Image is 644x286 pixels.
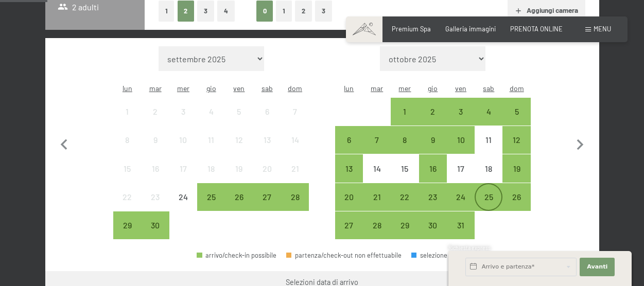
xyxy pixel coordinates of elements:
[475,154,502,182] div: arrivo/check-in non effettuabile
[455,84,466,93] abbr: venerdì
[502,98,530,126] div: Sun Oct 05 2025
[476,108,501,133] div: 4
[510,25,563,33] a: PRENOTA ONLINE
[142,154,169,182] div: Tue Sep 16 2025
[113,98,141,126] div: arrivo/check-in non effettuabile
[448,221,474,247] div: 31
[281,98,309,126] div: Sun Sep 07 2025
[253,154,281,182] div: arrivo/check-in non effettuabile
[391,98,419,126] div: arrivo/check-in possibile
[142,98,169,126] div: Tue Sep 02 2025
[225,154,253,182] div: Fri Sep 19 2025
[142,183,169,211] div: arrivo/check-in non effettuabile
[445,25,496,33] a: Galleria immagini
[447,126,475,154] div: Fri Oct 10 2025
[420,136,446,162] div: 9
[419,98,447,126] div: Thu Oct 02 2025
[447,154,475,182] div: arrivo/check-in non effettuabile
[143,193,168,219] div: 23
[447,126,475,154] div: arrivo/check-in possibile
[569,46,591,240] button: Mese successivo
[253,154,281,182] div: Sat Sep 20 2025
[253,183,281,211] div: Sat Sep 27 2025
[391,211,419,239] div: Wed Oct 29 2025
[282,193,308,219] div: 28
[282,108,308,133] div: 7
[391,98,419,126] div: Wed Oct 01 2025
[448,136,474,162] div: 10
[169,154,197,182] div: arrivo/check-in non effettuabile
[198,136,224,162] div: 11
[391,126,419,154] div: Wed Oct 08 2025
[419,126,447,154] div: arrivo/check-in possibile
[253,126,281,154] div: arrivo/check-in non effettuabile
[336,136,362,162] div: 6
[475,183,502,211] div: Sat Oct 25 2025
[142,154,169,182] div: arrivo/check-in non effettuabile
[447,98,475,126] div: arrivo/check-in possibile
[226,108,252,133] div: 5
[364,165,390,190] div: 14
[420,221,446,247] div: 30
[254,165,280,190] div: 20
[225,183,253,211] div: Fri Sep 26 2025
[580,258,615,276] button: Avanti
[276,1,292,22] button: 1
[391,183,419,211] div: Wed Oct 22 2025
[503,108,529,133] div: 5
[335,154,363,182] div: arrivo/check-in possibile
[225,98,253,126] div: Fri Sep 05 2025
[225,126,253,154] div: arrivo/check-in non effettuabile
[475,98,502,126] div: Sat Oct 04 2025
[281,126,309,154] div: arrivo/check-in non effettuabile
[123,84,132,93] abbr: lunedì
[143,108,168,133] div: 2
[197,154,225,182] div: arrivo/check-in non effettuabile
[113,126,141,154] div: Mon Sep 08 2025
[391,154,419,182] div: Wed Oct 15 2025
[475,154,502,182] div: Sat Oct 18 2025
[197,1,214,22] button: 3
[392,108,417,133] div: 1
[54,46,75,240] button: Mese precedente
[253,126,281,154] div: Sat Sep 13 2025
[335,183,363,211] div: arrivo/check-in possibile
[254,136,280,162] div: 13
[253,98,281,126] div: Sat Sep 06 2025
[114,193,140,219] div: 22
[476,193,501,219] div: 25
[114,136,140,162] div: 8
[419,126,447,154] div: Thu Oct 09 2025
[502,154,530,182] div: Sun Oct 19 2025
[170,193,196,219] div: 24
[169,154,197,182] div: Wed Sep 17 2025
[502,154,530,182] div: arrivo/check-in possibile
[198,193,224,219] div: 25
[419,183,447,211] div: arrivo/check-in possibile
[142,211,169,239] div: arrivo/check-in possibile
[113,183,141,211] div: arrivo/check-in non effettuabile
[262,84,273,93] abbr: sabato
[113,183,141,211] div: Mon Sep 22 2025
[197,98,225,126] div: Thu Sep 04 2025
[315,1,332,22] button: 3
[197,154,225,182] div: Thu Sep 18 2025
[391,154,419,182] div: arrivo/check-in non effettuabile
[448,193,474,219] div: 24
[178,1,195,22] button: 2
[447,183,475,211] div: Fri Oct 24 2025
[114,165,140,190] div: 15
[447,98,475,126] div: Fri Oct 03 2025
[363,183,391,211] div: Tue Oct 21 2025
[169,183,197,211] div: arrivo/check-in non effettuabile
[335,126,363,154] div: arrivo/check-in possibile
[594,25,611,33] span: Menu
[197,98,225,126] div: arrivo/check-in non effettuabile
[254,108,280,133] div: 6
[217,1,235,22] button: 4
[281,154,309,182] div: Sun Sep 21 2025
[428,84,438,93] abbr: giovedì
[169,98,197,126] div: Wed Sep 03 2025
[225,183,253,211] div: arrivo/check-in possibile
